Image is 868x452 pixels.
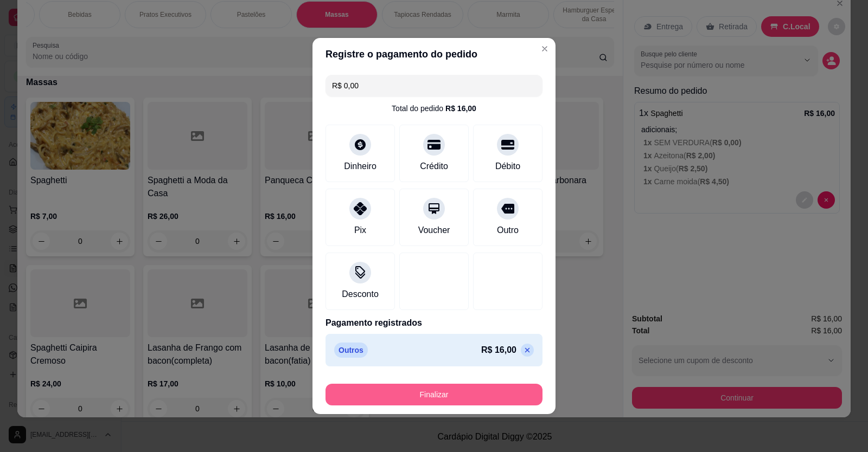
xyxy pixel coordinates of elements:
p: Pagamento registrados [325,317,542,330]
div: Crédito [420,160,448,173]
header: Registre o pagamento do pedido [312,38,556,70]
p: Outros [334,343,368,358]
button: Finalizar [325,384,542,405]
div: Pix [354,224,366,237]
div: Desconto [342,288,379,301]
div: Débito [495,160,520,173]
div: Outro [497,224,519,237]
div: Dinheiro [344,160,376,173]
div: Voucher [418,224,450,237]
input: Ex.: hambúrguer de cordeiro [332,75,536,96]
button: Close [536,40,553,57]
p: R$ 16,00 [481,344,516,357]
div: R$ 16,00 [445,103,476,114]
div: Total do pedido [392,103,476,114]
